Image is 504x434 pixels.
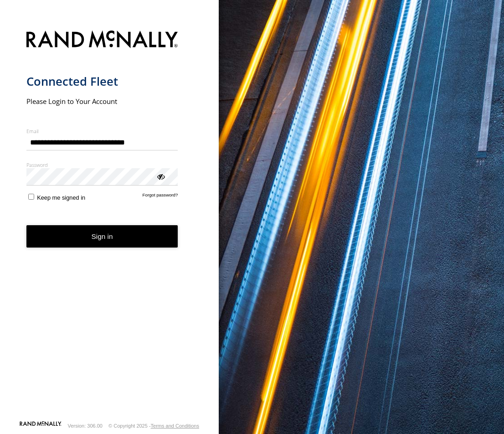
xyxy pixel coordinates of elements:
[26,97,178,106] h2: Please Login to Your Account
[28,194,34,200] input: Keep me signed in
[20,421,62,430] a: Visit our Website
[156,171,165,181] div: ViewPassword
[26,161,178,168] label: Password
[143,192,178,201] a: Forgot password?
[108,423,199,429] div: © Copyright 2025 -
[26,74,178,89] h1: Connected Fleet
[151,423,199,429] a: Terms and Conditions
[68,423,103,429] div: Version: 306.00
[37,194,85,201] span: Keep me signed in
[26,128,178,134] label: Email
[26,225,178,248] button: Sign in
[26,29,178,52] img: Rand McNally
[26,25,193,420] form: main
